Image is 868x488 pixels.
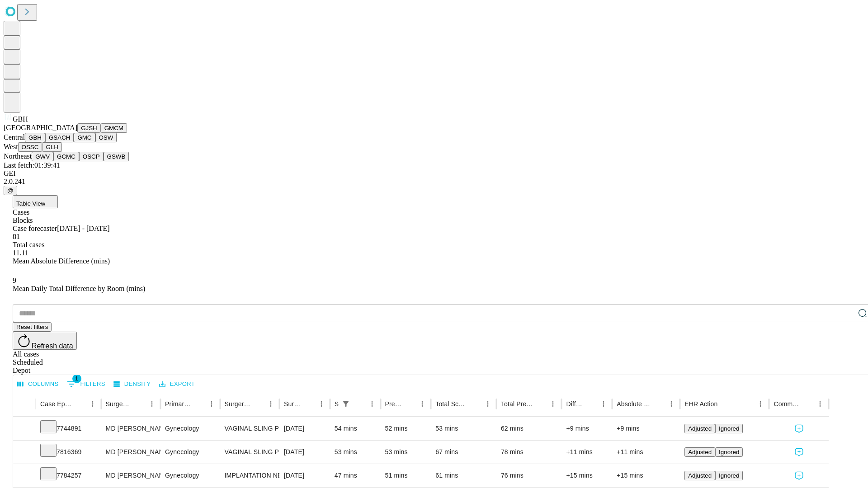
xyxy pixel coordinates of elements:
span: [DATE] - [DATE] [57,225,109,232]
div: 7784257 [40,464,97,487]
button: Sort [652,398,665,410]
button: Export [157,377,197,391]
div: Absolute Difference [617,400,651,408]
button: Menu [481,398,494,410]
button: @ [4,186,17,195]
div: [DATE] [284,441,325,464]
button: Sort [252,398,264,410]
button: Adjusted [684,471,715,480]
button: Sort [469,398,481,410]
button: Sort [801,398,814,410]
button: Show filters [65,377,108,391]
button: Sort [133,398,146,410]
button: Menu [264,398,277,410]
div: VAGINAL SLING PROCEDURE FOR [MEDICAL_DATA] [225,417,275,440]
span: 1 [72,374,81,383]
div: VAGINAL SLING PROCEDURE FOR [MEDICAL_DATA] [225,441,275,464]
div: 51 mins [385,464,427,487]
span: Reset filters [16,324,48,330]
div: 53 mins [435,417,492,440]
span: Ignored [719,425,739,432]
button: Expand [18,421,31,437]
span: Adjusted [688,425,712,432]
button: Menu [597,398,610,410]
button: Show filters [340,398,352,410]
button: Sort [353,398,366,410]
button: Select columns [15,377,61,391]
button: Menu [86,398,99,410]
div: Gynecology [165,441,215,464]
div: Difference [566,400,584,408]
div: Predicted In Room Duration [385,400,403,408]
button: Expand [18,445,31,460]
button: Sort [302,398,315,410]
button: Refresh data [13,332,77,350]
span: Ignored [719,449,739,455]
button: OSSC [18,142,42,152]
div: Case Epic Id [40,400,73,408]
div: +9 mins [617,417,675,440]
span: Table View [16,200,45,207]
button: OSW [95,133,117,142]
div: 7816369 [40,441,97,464]
div: +15 mins [617,464,675,487]
div: 7744891 [40,417,97,440]
div: Total Predicted Duration [501,400,533,408]
button: GLH [42,142,61,152]
div: 54 mins [335,417,376,440]
div: Total Scheduled Duration [435,400,468,408]
button: Menu [205,398,218,410]
button: Sort [74,398,86,410]
button: Sort [403,398,416,410]
div: 67 mins [435,441,492,464]
span: Case forecaster [13,225,57,232]
div: GEI [4,169,864,178]
div: Surgeon Name [106,400,132,408]
div: 61 mins [435,464,492,487]
div: 1 active filter [340,398,352,410]
div: 53 mins [385,441,427,464]
button: Sort [193,398,205,410]
div: 62 mins [501,417,557,440]
button: GSACH [45,133,74,142]
button: Menu [366,398,378,410]
button: GBH [25,133,45,142]
button: Menu [416,398,429,410]
span: 11.11 [13,249,28,257]
button: Sort [718,398,731,410]
span: Ignored [719,472,739,479]
span: Adjusted [688,449,712,455]
div: MD [PERSON_NAME] [PERSON_NAME] [106,441,156,464]
span: [GEOGRAPHIC_DATA] [4,124,77,131]
div: Surgery Name [225,400,251,408]
div: Comments [774,400,800,408]
button: Table View [13,195,58,208]
div: 47 mins [335,464,376,487]
span: Last fetch: 01:39:41 [4,161,60,169]
button: Menu [547,398,559,410]
div: +11 mins [617,441,675,464]
span: 9 [13,277,16,284]
button: Sort [585,398,597,410]
span: Refresh data [32,342,73,350]
div: +9 mins [566,417,608,440]
button: Menu [315,398,328,410]
div: +11 mins [566,441,608,464]
button: Expand [18,468,31,484]
div: Surgery Date [284,400,302,408]
button: Ignored [715,447,743,457]
div: [DATE] [284,464,325,487]
div: +15 mins [566,464,608,487]
button: GJSH [77,123,101,133]
div: Primary Service [165,400,191,408]
button: Adjusted [684,447,715,457]
button: Sort [534,398,547,410]
button: GCMC [53,152,79,161]
button: OSCP [79,152,104,161]
span: Mean Daily Total Difference by Room (mins) [13,285,145,292]
button: Menu [754,398,767,410]
button: Menu [814,398,826,410]
div: Scheduled In Room Duration [335,400,339,408]
div: Gynecology [165,417,215,440]
span: 81 [13,233,20,240]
